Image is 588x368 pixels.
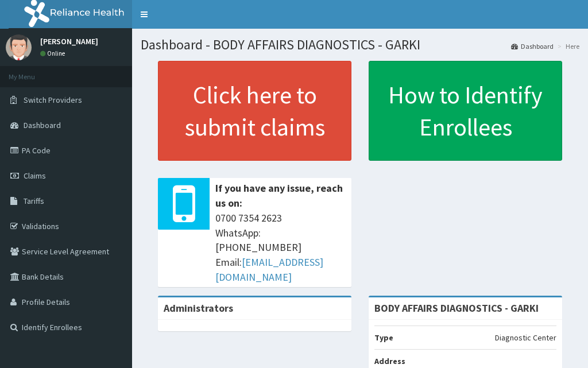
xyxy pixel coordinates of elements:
img: User Image [6,34,32,60]
b: Address [374,356,405,366]
a: How to Identify Enrollees [369,61,562,161]
b: If you have any issue, reach us on: [215,181,343,210]
a: Dashboard [511,41,554,51]
span: Tariffs [24,196,44,206]
li: Here [555,41,579,51]
span: Dashboard [24,120,61,130]
a: [EMAIL_ADDRESS][DOMAIN_NAME] [215,255,323,284]
span: Switch Providers [24,95,82,105]
h1: Dashboard - BODY AFFAIRS DIAGNOSTICS - GARKI [141,37,579,52]
p: Diagnostic Center [495,332,556,343]
a: Click here to submit claims [158,61,351,161]
b: Type [374,332,393,343]
b: Administrators [164,301,233,315]
a: Online [40,49,68,57]
span: 0700 7354 2623 WhatsApp: [PHONE_NUMBER] Email: [215,211,346,285]
span: Claims [24,171,46,181]
p: [PERSON_NAME] [40,37,98,45]
strong: BODY AFFAIRS DIAGNOSTICS - GARKI [374,301,539,315]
